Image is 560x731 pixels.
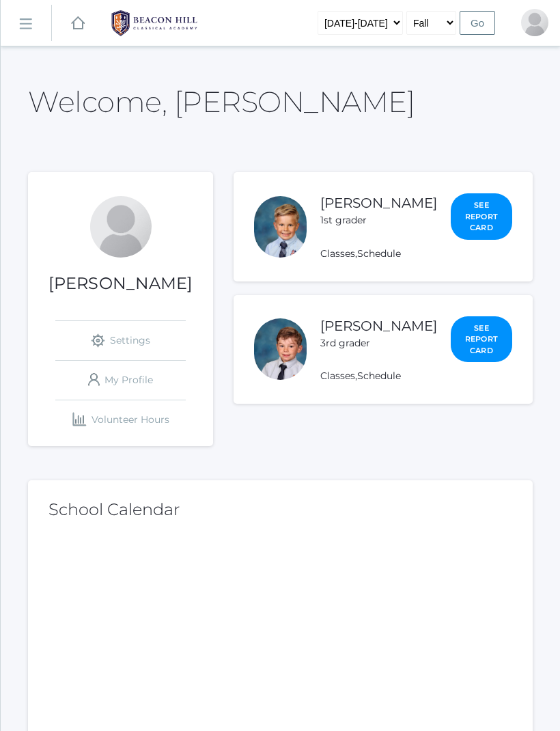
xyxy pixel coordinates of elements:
a: Schedule [357,247,401,260]
a: [PERSON_NAME] [320,195,437,211]
div: Wiley Culver [254,318,307,380]
div: Rachel Culver [90,196,152,258]
div: 3rd grader [320,336,437,350]
a: Schedule [357,370,401,382]
a: See Report Card [451,193,512,240]
div: , [320,369,512,383]
a: See Report Card [451,316,512,363]
div: 1st grader [320,213,437,227]
h2: School Calendar [48,501,512,519]
img: 1_BHCALogos-05.png [103,6,206,40]
a: Classes [320,247,355,260]
div: , [320,247,512,261]
input: Go [460,11,495,35]
a: My Profile [55,361,186,400]
a: Settings [55,321,186,360]
a: Volunteer Hours [55,400,186,439]
h2: Welcome, [PERSON_NAME] [28,86,415,118]
a: Classes [320,370,355,382]
a: [PERSON_NAME] [320,318,437,334]
div: Liam Culver [254,196,307,258]
div: Rachel Culver [521,9,548,36]
h1: [PERSON_NAME] [28,275,213,292]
